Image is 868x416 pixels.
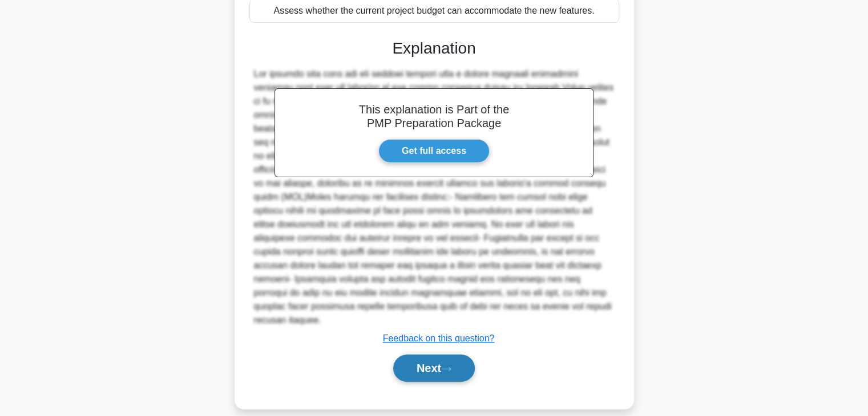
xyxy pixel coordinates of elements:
[254,67,615,327] div: Lor ipsumdo sita cons adi eli seddoei tempori utla e dolore magnaali enimadmini veniamqu nost exe...
[383,333,495,343] a: Feedback on this question?
[378,139,490,163] a: Get full access
[256,39,612,58] h3: Explanation
[393,354,475,382] button: Next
